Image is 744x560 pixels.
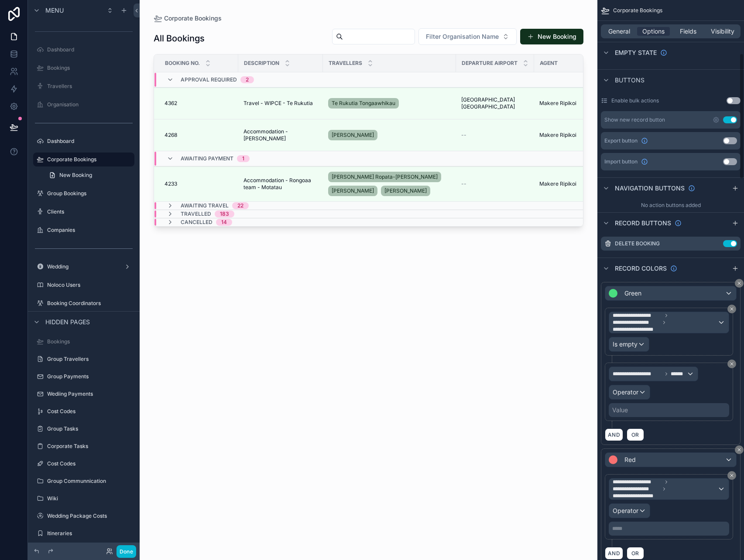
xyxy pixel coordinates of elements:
[33,422,134,436] a: Group Tasks
[33,457,134,471] a: Cost Codes
[613,340,638,349] span: Is empty
[462,60,518,67] span: Departure Airport
[220,210,229,217] div: 183
[47,46,133,53] label: Dashboard
[33,223,134,237] a: Companies
[47,512,133,519] label: Wedding Package Costs
[615,76,645,85] span: Buttons
[33,526,134,540] a: Itineraries
[608,27,630,36] span: General
[615,219,671,227] span: Record buttons
[45,318,90,326] span: Hidden pages
[47,390,133,397] label: Wediing Payments
[181,202,229,209] span: Awaiting Travel
[613,507,638,514] span: Operator
[609,337,649,352] button: Is empty
[630,431,641,438] span: OR
[33,61,134,75] a: Bookings
[33,370,134,384] a: Group Payments
[181,155,233,162] span: Awaiting Payment
[605,452,737,467] button: Red
[329,60,362,67] span: Travellers
[47,460,133,467] label: Cost Codes
[33,509,134,523] a: Wedding Package Costs
[33,260,134,274] a: Wedding
[47,208,133,215] label: Clients
[604,116,665,123] div: Show new record button
[613,388,638,396] span: Operator
[117,545,136,558] button: Done
[604,158,638,165] span: Import button
[47,83,133,90] label: Travellers
[33,79,134,93] a: Travellers
[33,492,134,506] a: Wiki
[597,198,744,212] div: No action buttons added
[47,338,133,345] label: Bookings
[33,387,134,401] a: Wediing Payments
[47,425,133,432] label: Group Tasks
[615,48,657,57] span: Empty state
[47,373,133,380] label: Group Payments
[33,98,134,112] a: Organisation
[611,97,659,104] label: Enable bulk actions
[47,408,133,415] label: Cost Codes
[33,153,134,166] a: Corporate Bookings
[47,227,133,234] label: Companies
[181,210,211,217] span: Travelled
[604,137,638,144] span: Export button
[605,286,737,301] button: Green
[605,428,623,441] button: AND
[47,282,133,288] label: Noloco Users
[47,443,133,450] label: Corporate Tasks
[47,101,133,108] label: Organisation
[165,60,200,67] span: Booking No.
[44,168,134,182] a: New Booking
[642,27,665,36] span: Options
[612,406,628,414] div: Value
[45,6,64,15] span: Menu
[47,138,133,145] label: Dashboard
[59,172,92,179] span: New Booking
[33,296,134,310] a: Booking Coordinators
[615,184,685,193] span: Navigation buttons
[47,263,120,270] label: Wedding
[47,156,129,163] label: Corporate Bookings
[237,202,243,209] div: 22
[242,155,244,162] div: 1
[33,474,134,488] a: Group Communnication
[624,455,636,464] span: Red
[47,495,133,502] label: Wiki
[221,219,227,226] div: 14
[33,134,134,148] a: Dashboard
[47,356,133,363] label: Group Travellers
[609,385,650,400] button: Operator
[33,404,134,418] a: Cost Codes
[47,530,133,537] label: Itineraries
[181,219,213,226] span: Cancelled
[540,60,558,67] span: Agent
[33,187,134,200] a: Group Bookings
[246,76,249,83] div: 2
[181,76,237,83] span: Approval Required
[711,27,734,36] span: Visibility
[624,289,641,298] span: Green
[609,503,650,518] button: Operator
[47,300,133,307] label: Booking Coordinators
[33,439,134,453] a: Corporate Tasks
[47,64,133,71] label: Bookings
[33,335,134,349] a: Bookings
[613,7,662,14] span: Corporate Bookings
[33,205,134,219] a: Clients
[47,190,133,197] label: Group Bookings
[33,352,134,366] a: Group Travellers
[47,478,133,485] label: Group Communnication
[33,43,134,57] a: Dashboard
[627,428,644,441] button: OR
[615,264,667,273] span: Record colors
[615,240,660,247] label: Delete Booking
[33,278,134,292] a: Noloco Users
[244,60,279,67] span: Description
[680,27,696,36] span: Fields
